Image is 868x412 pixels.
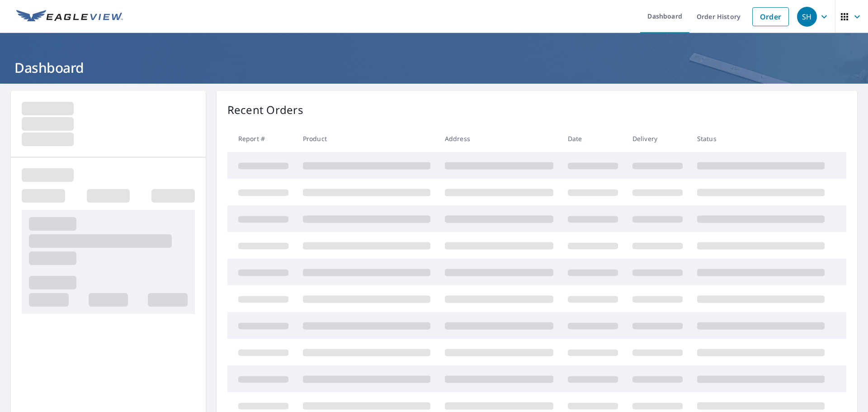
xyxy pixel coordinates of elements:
[752,7,789,26] a: Order
[625,125,690,152] th: Delivery
[227,102,303,118] p: Recent Orders
[16,10,123,24] img: EV Logo
[690,125,832,152] th: Status
[797,7,817,27] div: SH
[561,125,625,152] th: Date
[296,125,438,152] th: Product
[227,125,296,152] th: Report #
[438,125,561,152] th: Address
[11,58,857,77] h1: Dashboard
